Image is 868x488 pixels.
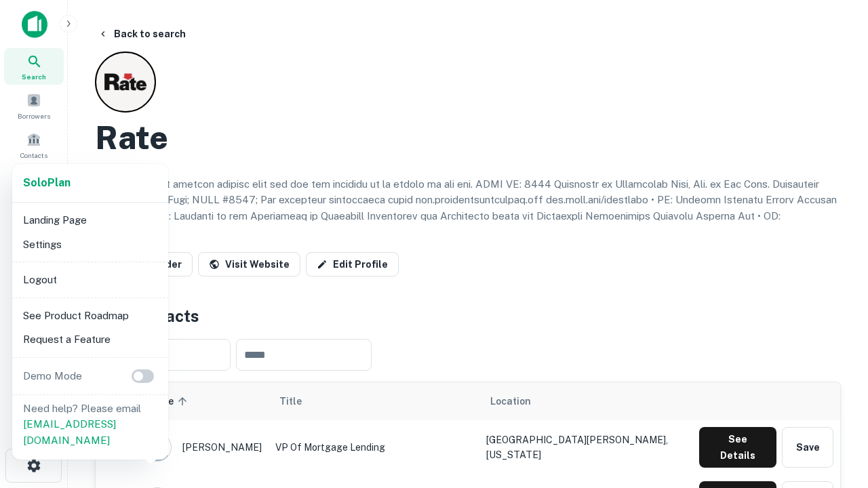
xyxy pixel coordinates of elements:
li: Logout [18,268,163,292]
li: See Product Roadmap [18,304,163,328]
p: Need help? Please email [23,401,157,449]
iframe: Chat Widget [800,336,868,401]
strong: Solo Plan [23,176,71,189]
p: Demo Mode [18,368,87,384]
li: Request a Feature [18,327,163,352]
li: Landing Page [18,208,163,232]
li: Settings [18,232,163,257]
a: SoloPlan [23,175,71,191]
a: [EMAIL_ADDRESS][DOMAIN_NAME] [23,418,116,446]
